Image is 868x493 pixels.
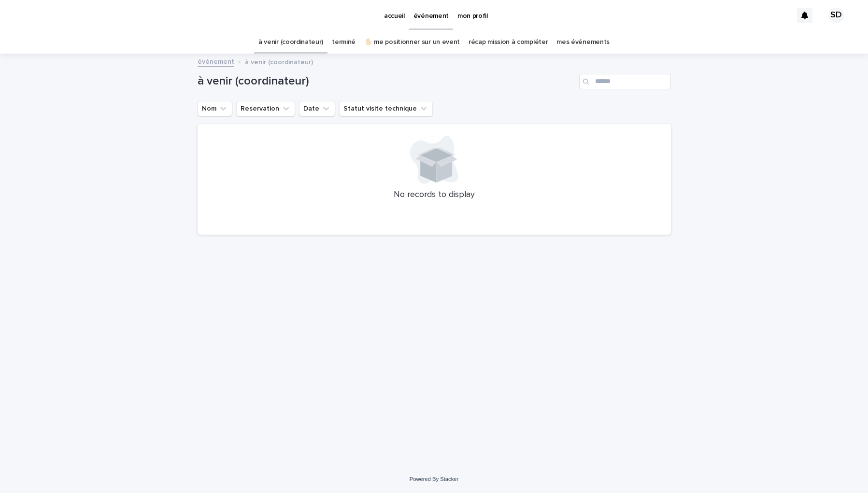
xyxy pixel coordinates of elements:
[364,31,460,54] a: ✋🏻 me positionner sur un event
[579,74,671,89] input: Search
[339,101,433,116] button: Statut visite technique
[198,101,232,116] button: Nom
[198,74,575,88] h1: à venir (coordinateur)
[828,8,844,23] div: SD
[556,31,610,54] a: mes événements
[198,56,234,67] a: événement
[245,56,313,67] p: à venir (coordinateur)
[332,31,356,54] a: terminé
[19,6,113,25] img: Ls34BcGeRexTGTNfXpUC
[209,190,659,200] p: No records to display
[258,31,323,54] a: à venir (coordinateur)
[236,101,295,116] button: Reservation
[469,31,548,54] a: récap mission à compléter
[299,101,335,116] button: Date
[410,476,458,482] a: Powered By Stacker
